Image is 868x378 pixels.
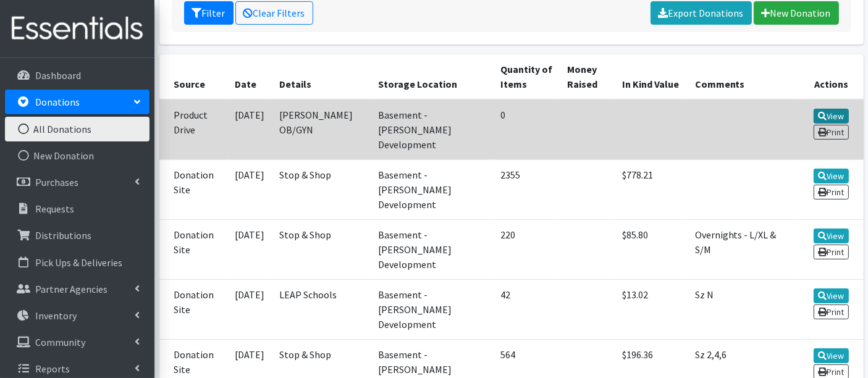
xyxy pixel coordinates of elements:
td: 0 [493,99,560,160]
a: Print [814,245,849,259]
button: Filter [184,1,234,25]
td: Basement - [PERSON_NAME] Development [371,279,493,339]
img: HumanEssentials [5,8,150,49]
td: Stop & Shop [272,159,371,219]
td: Donation Site [159,159,227,219]
p: Dashboard [35,69,81,82]
td: Overnights - L/XL & S/M [688,219,796,279]
a: Dashboard [5,63,150,88]
th: Source [159,54,227,99]
a: Distributions [5,223,150,248]
p: Requests [35,203,74,215]
td: Sz N [688,279,796,339]
td: Basement - [PERSON_NAME] Development [371,219,493,279]
a: View [814,229,849,243]
td: $85.80 [615,219,688,279]
th: Money Raised [560,54,615,99]
td: [DATE] [227,279,272,339]
th: Storage Location [371,54,493,99]
th: Comments [688,54,796,99]
th: Details [272,54,371,99]
td: [DATE] [227,219,272,279]
td: Donation Site [159,219,227,279]
td: Product Drive [159,99,227,160]
a: Inventory [5,303,150,328]
a: Purchases [5,170,150,195]
a: Clear Filters [235,1,313,25]
p: Partner Agencies [35,283,107,295]
td: LEAP Schools [272,279,371,339]
th: Date [227,54,272,99]
p: Pick Ups & Deliveries [35,256,122,269]
td: $778.21 [615,159,688,219]
td: [PERSON_NAME] OB/GYN [272,99,371,160]
a: Print [814,185,849,199]
a: View [814,109,849,124]
a: View [814,169,849,183]
td: Basement - [PERSON_NAME] Development [371,99,493,160]
th: Actions [796,54,864,99]
p: Donations [35,96,80,108]
a: Requests [5,196,150,221]
p: Community [35,336,85,348]
a: All Donations [5,117,150,141]
td: $13.02 [615,279,688,339]
a: Print [814,304,849,319]
a: Export Donations [651,1,752,25]
p: Reports [35,363,70,375]
th: In Kind Value [615,54,688,99]
p: Distributions [35,229,91,241]
td: [DATE] [227,159,272,219]
td: 42 [493,279,560,339]
a: New Donation [754,1,839,25]
a: Community [5,330,150,355]
p: Purchases [35,176,78,188]
a: Donations [5,90,150,114]
th: Quantity of Items [493,54,560,99]
a: View [814,348,849,363]
td: 2355 [493,159,560,219]
a: View [814,288,849,303]
td: [DATE] [227,99,272,160]
a: New Donation [5,143,150,168]
a: Print [814,125,849,140]
td: Stop & Shop [272,219,371,279]
p: Inventory [35,309,77,322]
a: Pick Ups & Deliveries [5,250,150,275]
td: Basement - [PERSON_NAME] Development [371,159,493,219]
td: Donation Site [159,279,227,339]
td: 220 [493,219,560,279]
a: Partner Agencies [5,277,150,301]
